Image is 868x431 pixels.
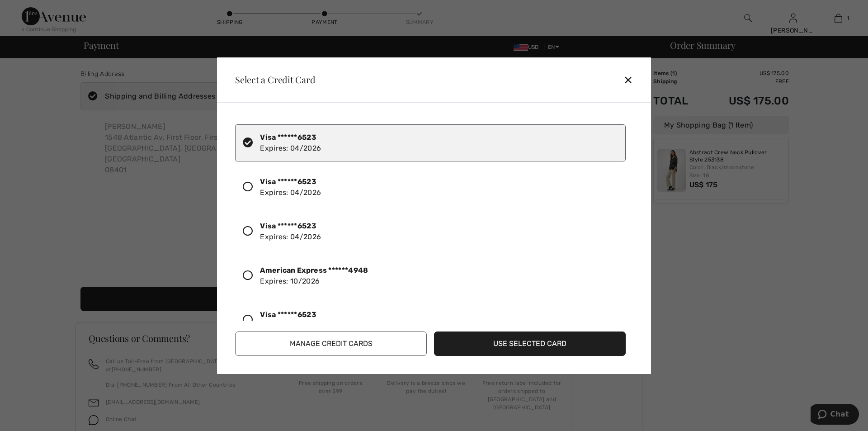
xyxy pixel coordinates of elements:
[260,132,321,154] div: Expires: 04/2026
[260,309,321,331] div: Expires: 04/2026
[623,70,640,89] div: ✕
[20,6,38,14] span: Chat
[434,332,626,356] button: Use Selected Card
[228,75,316,84] div: Select a Credit Card
[260,265,368,287] div: Expires: 10/2026
[260,221,321,242] div: Expires: 04/2026
[260,176,321,198] div: Expires: 04/2026
[235,332,427,356] button: Manage Credit Cards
